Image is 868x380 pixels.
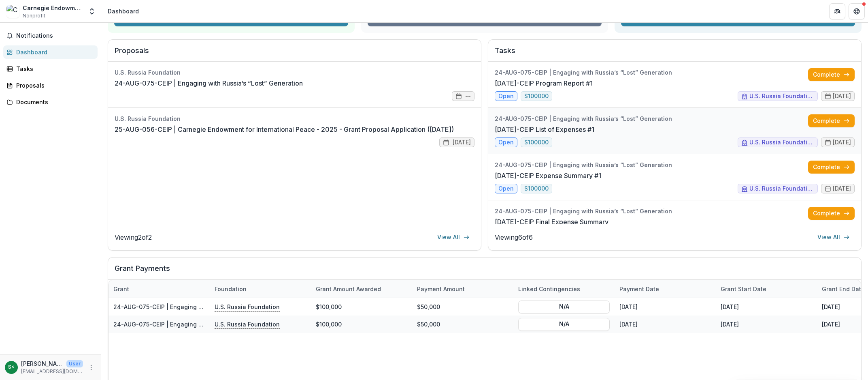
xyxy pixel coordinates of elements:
button: Open entity switcher [86,3,98,19]
p: U.S. Russia Foundation [215,320,280,328]
div: Grant amount awarded [311,280,412,298]
a: [DATE]-CEIP Final Expense Summary [495,217,608,227]
div: [DATE] [615,298,716,316]
a: Complete [808,207,855,220]
div: Payment date [615,285,664,293]
button: Notifications [3,29,98,42]
button: Get Help [849,3,865,19]
div: Grant [108,280,210,298]
div: $50,000 [412,316,513,333]
div: Payment date [615,280,716,298]
div: Linked Contingencies [513,285,585,293]
p: Viewing 6 of 6 [495,232,533,242]
h2: Proposals [115,46,474,62]
span: Notifications [16,32,94,39]
a: [DATE]-CEIP Program Report #1 [495,78,593,88]
h2: Grant Payments [115,264,855,279]
button: More [86,363,96,372]
a: Tasks [3,62,98,75]
a: [DATE]-CEIP List of Expenses #1 [495,125,594,134]
img: Carnegie Endowment for International Peace [6,5,19,18]
div: Payment Amount [412,280,513,298]
a: View All [432,231,474,244]
p: U.S. Russia Foundation [215,302,280,311]
div: $100,000 [311,298,412,316]
a: [DATE]-CEIP Expense Summary #1 [495,171,601,180]
div: Carnegie Endowment for International Peace [23,4,83,12]
a: Complete [808,114,855,127]
div: Grant start date [716,285,771,293]
a: 24-AUG-075-CEIP | Engaging with Russia’s “Lost” Generation [113,303,289,310]
div: Foundation [210,280,311,298]
button: N/A [518,300,610,313]
div: [DATE] [716,298,817,316]
a: Dashboard [3,45,98,59]
a: Complete [808,68,855,81]
div: Grant start date [716,280,817,298]
div: Svetlana Tugan-Baranovskaya <stugan@ceip.org> [8,365,15,370]
div: Foundation [210,285,251,293]
p: [EMAIL_ADDRESS][DOMAIN_NAME] [21,368,83,375]
p: Viewing 2 of 2 [115,232,152,242]
div: [DATE] [716,316,817,333]
div: Grant amount awarded [311,285,386,293]
div: Linked Contingencies [513,280,615,298]
div: Grant [108,285,134,293]
a: 24-AUG-075-CEIP | Engaging with Russia’s “Lost” Generation [115,78,303,88]
div: Dashboard [108,7,139,15]
div: Documents [16,98,91,106]
button: Partners [829,3,845,19]
p: User [66,360,83,367]
a: 24-AUG-075-CEIP | Engaging with Russia’s “Lost” Generation [113,321,289,328]
div: Proposals [16,81,91,90]
div: $100,000 [311,316,412,333]
a: 25-AUG-056-CEIP | Carnegie Endowment for International Peace - 2025 - Grant Proposal Application ... [115,125,454,134]
a: View All [813,231,855,244]
a: Documents [3,95,98,109]
a: Complete [808,161,855,174]
p: [PERSON_NAME] <[EMAIL_ADDRESS][DOMAIN_NAME]> [21,359,63,368]
button: N/A [518,318,610,331]
nav: breadcrumb [104,5,142,17]
div: Payment Amount [412,285,470,293]
div: [DATE] [615,316,716,333]
h2: Tasks [495,46,855,62]
div: $50,000 [412,298,513,316]
span: Nonprofit [23,12,45,19]
a: Proposals [3,79,98,92]
div: Dashboard [16,48,91,56]
div: Tasks [16,64,91,73]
